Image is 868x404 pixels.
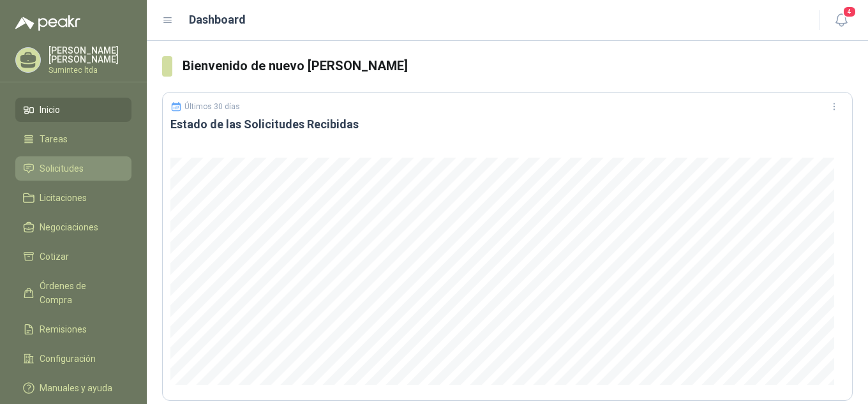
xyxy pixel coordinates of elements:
[40,161,84,176] span: Solicitudes
[183,56,853,76] h3: Bienvenido de nuevo [PERSON_NAME]
[49,46,131,64] p: [PERSON_NAME] [PERSON_NAME]
[170,117,844,132] h3: Estado de las Solicitudes Recibidas
[15,98,131,122] a: Inicio
[184,102,240,111] p: Últimos 30 días
[40,220,98,234] span: Negociaciones
[830,9,853,32] button: 4
[15,15,80,31] img: Logo peakr
[15,317,131,341] a: Remisiones
[15,186,131,210] a: Licitaciones
[15,215,131,239] a: Negociaciones
[15,376,131,400] a: Manuales y ayuda
[15,244,131,269] a: Cotizar
[842,6,857,18] span: 4
[40,103,60,117] span: Inicio
[40,132,68,146] span: Tareas
[40,191,87,205] span: Licitaciones
[15,347,131,371] a: Configuración
[15,156,131,181] a: Solicitudes
[49,66,131,74] p: Sumintec ltda
[40,250,69,264] span: Cotizar
[40,279,119,307] span: Órdenes de Compra
[189,11,246,29] h1: Dashboard
[40,352,96,366] span: Configuración
[40,322,87,336] span: Remisiones
[15,274,131,312] a: Órdenes de Compra
[40,381,112,395] span: Manuales y ayuda
[15,127,131,151] a: Tareas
